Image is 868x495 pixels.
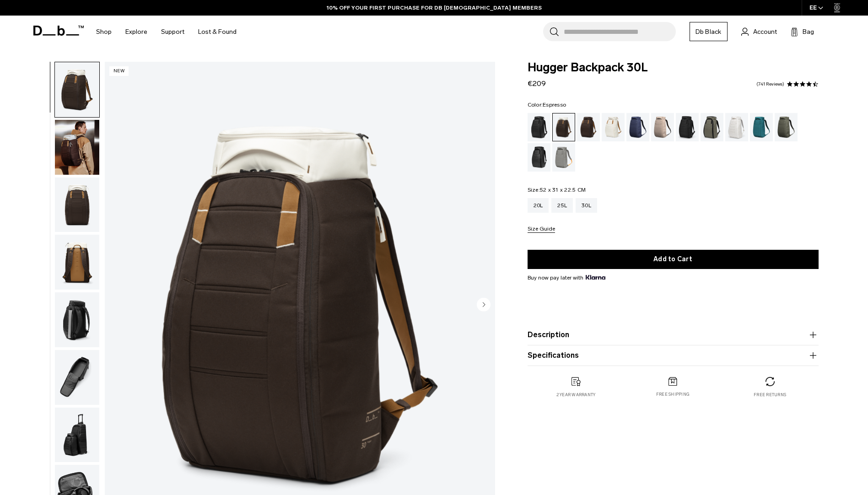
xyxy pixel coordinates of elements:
[528,113,550,141] a: Black Out
[89,16,243,48] nav: Main Navigation
[775,113,798,141] a: Moss Green
[528,187,586,193] legend: Size:
[540,187,586,193] span: 52 x 31 x 22.5 CM
[552,113,575,141] a: Cappuccino
[528,274,605,282] span: Buy now pay later with
[125,16,147,48] a: Explore
[701,113,723,141] a: Forest Green
[528,226,555,233] button: Size Guide
[54,119,100,175] button: Hugger Backpack 30L Cappuccino
[54,62,100,118] button: Hugger Backpack 30L Cappuccino
[586,275,605,280] img: {"height" => 20, "alt" => "Klarna"}
[55,120,99,175] img: Hugger Backpack 30L Cappuccino
[626,113,649,141] a: Blue Hour
[756,82,784,86] a: 741 reviews
[528,329,819,340] button: Description
[477,297,491,313] button: Next slide
[552,143,575,172] a: Sand Grey
[754,392,786,398] p: Free returns
[55,408,99,463] img: Hugger Backpack 30L Cappuccino
[556,392,596,398] p: 2 year warranty
[725,113,748,141] a: Clean Slate
[741,26,777,37] a: Account
[109,66,129,76] p: New
[651,113,674,141] a: Fogbow Beige
[54,350,100,405] button: Hugger Backpack 30L Cappuccino
[753,27,777,37] span: Account
[54,292,100,348] button: Hugger Backpack 30L Cappuccino
[791,26,814,37] button: Bag
[528,143,550,172] a: Reflective Black
[55,62,99,117] img: Hugger Backpack 30L Cappuccino
[55,235,99,290] img: Hugger Backpack 30L Cappuccino
[576,198,597,213] a: 30L
[54,234,100,290] button: Hugger Backpack 30L Cappuccino
[543,102,566,108] span: Espresso
[528,102,566,108] legend: Color:
[551,198,573,213] a: 25L
[528,350,819,361] button: Specifications
[55,178,99,232] img: Hugger Backpack 30L Cappuccino
[161,16,184,48] a: Support
[55,350,99,405] img: Hugger Backpack 30L Cappuccino
[54,407,100,463] button: Hugger Backpack 30L Cappuccino
[656,391,690,398] p: Free shipping
[96,16,112,48] a: Shop
[54,177,100,233] button: Hugger Backpack 30L Cappuccino
[198,16,237,48] a: Lost & Found
[803,27,814,37] span: Bag
[55,292,99,347] img: Hugger Backpack 30L Cappuccino
[528,250,819,269] button: Add to Cart
[528,198,549,213] a: 20L
[602,113,625,141] a: Oatmilk
[327,4,542,12] a: 10% OFF YOUR FIRST PURCHASE FOR DB [DEMOGRAPHIC_DATA] MEMBERS
[750,113,773,141] a: Midnight Teal
[690,22,728,41] a: Db Black
[528,62,819,74] span: Hugger Backpack 30L
[577,113,600,141] a: Espresso
[676,113,699,141] a: Charcoal Grey
[528,79,546,88] span: €209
